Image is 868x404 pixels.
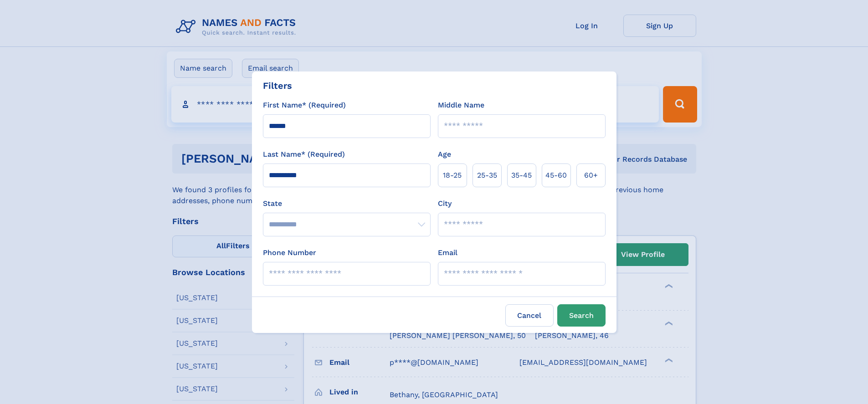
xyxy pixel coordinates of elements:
[438,198,452,209] label: City
[545,170,567,181] span: 45‑60
[263,100,346,111] label: First Name* (Required)
[263,198,431,209] label: State
[263,149,345,160] label: Last Name* (Required)
[584,170,598,181] span: 60+
[438,247,457,258] label: Email
[438,100,484,111] label: Middle Name
[477,170,497,181] span: 25‑35
[557,304,606,327] button: Search
[443,170,462,181] span: 18‑25
[263,79,292,92] div: Filters
[263,247,316,258] label: Phone Number
[511,170,532,181] span: 35‑45
[438,149,451,160] label: Age
[505,304,554,327] label: Cancel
